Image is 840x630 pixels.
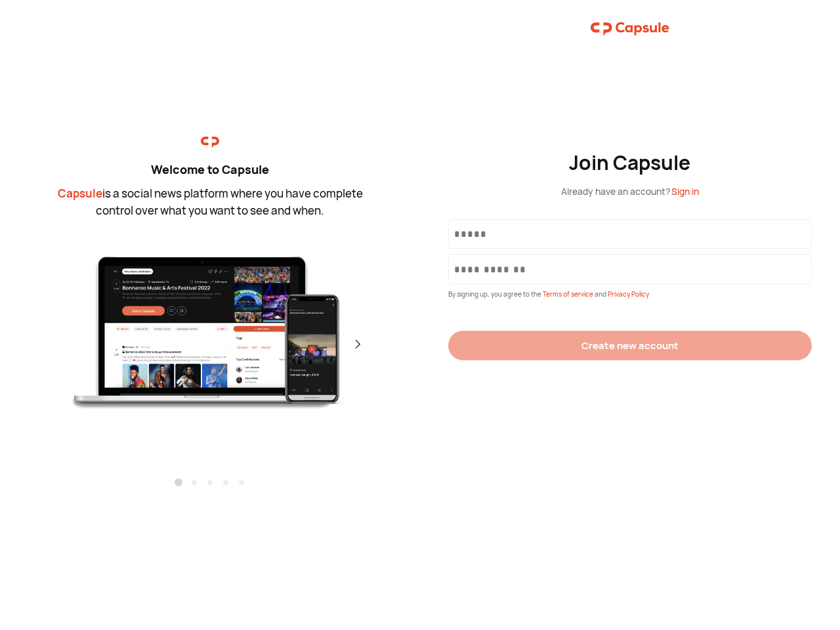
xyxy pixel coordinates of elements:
[569,151,692,175] div: Join Capsule
[46,161,374,178] div: Welcome to Capsule
[58,186,102,201] span: Capsule
[46,185,374,219] div: is a social news platform where you have complete control over what you want to see and when.
[591,16,669,42] img: logo
[671,185,699,198] span: Sign in
[561,184,699,198] div: Already have an account?
[608,289,649,299] span: Privacy Policy
[581,339,679,352] div: Create new account
[448,289,812,299] div: By signing up, you agree to the and
[543,289,595,299] span: Terms of service
[201,133,219,152] img: logo
[448,331,812,360] button: Create new account
[67,255,354,410] img: first.png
